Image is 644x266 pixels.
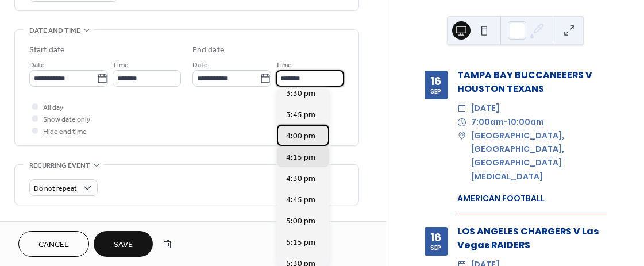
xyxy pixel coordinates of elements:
span: [GEOGRAPHIC_DATA], [GEOGRAPHIC_DATA], [GEOGRAPHIC_DATA][MEDICAL_DATA] [471,129,607,184]
span: Hide end time [43,126,87,138]
span: 3:30 pm [286,87,315,99]
span: Recurring event [29,160,90,172]
div: Sep [430,245,441,251]
span: [DATE] [471,102,499,115]
div: Sep [430,89,441,95]
div: Start date [29,44,65,56]
span: 5:15 pm [286,236,315,248]
div: ​ [457,102,466,115]
span: Date [29,59,45,71]
span: 4:45 pm [286,194,315,206]
span: - [504,115,508,129]
div: 16 [430,75,441,87]
div: TAMPA BAY BUCCANEEERS V HOUSTON TEXANS [457,68,607,96]
span: 4:00 pm [286,130,315,142]
div: ​ [457,129,466,143]
span: Time [113,59,129,71]
div: 16 [430,232,441,243]
div: LOS ANGELES CHARGERS V Las Vegas RAIDERS [457,225,607,252]
span: Do not repeat [34,182,77,195]
div: ​ [457,115,466,129]
div: AMERICAN FOOTBALL [457,192,607,205]
span: 5:00 pm [286,215,315,227]
span: Time [276,59,292,71]
span: Date and time [29,25,80,37]
span: 7:00am [471,115,504,129]
span: 3:45 pm [286,109,315,121]
span: 4:15 pm [286,151,315,163]
span: Show date only [43,114,90,126]
span: 10:00am [508,115,544,129]
span: Event image [29,219,74,231]
span: Save [114,239,133,251]
span: 4:30 pm [286,172,315,184]
button: Cancel [18,231,89,257]
div: End date [192,44,225,56]
span: Date [192,59,208,71]
span: All day [43,102,63,114]
span: Cancel [38,239,69,251]
button: Save [94,231,153,257]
